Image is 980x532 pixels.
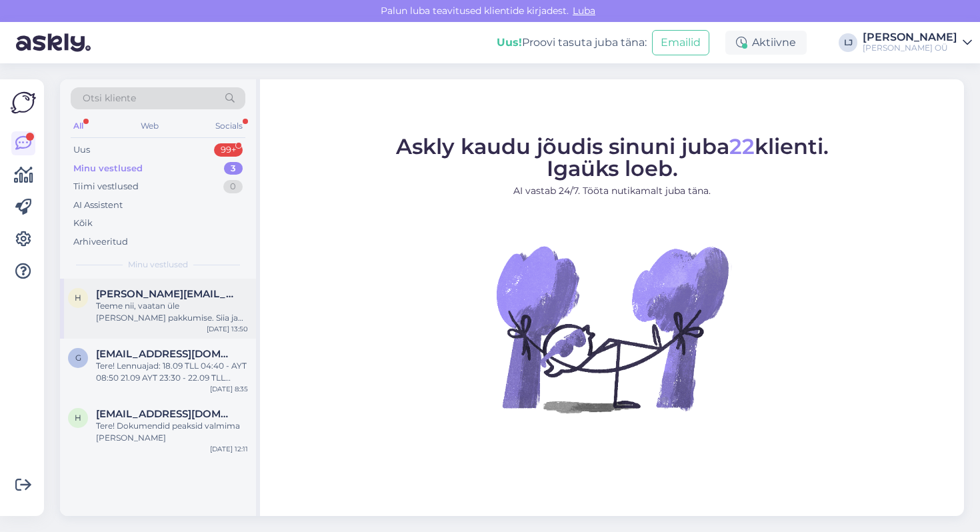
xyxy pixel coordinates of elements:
[213,117,245,135] div: Socials
[73,235,128,249] div: Arhiveeritud
[138,117,161,135] div: Web
[652,30,709,55] button: Emailid
[224,162,243,175] div: 3
[396,133,829,181] span: Askly kaudu jõudis sinuni juba klienti. Igaüks loeb.
[11,90,36,115] img: Askly Logo
[96,300,248,324] div: Teeme nii, vaatan üle [PERSON_NAME] pakkumise. Siia ja emaili teile
[207,324,248,334] div: [DATE] 13:50
[96,288,235,300] span: harry.p6iklik@gmail.com
[83,91,136,105] span: Otsi kliente
[725,31,807,55] div: Aktiivne
[73,180,139,193] div: Tiimi vestlused
[223,180,243,193] div: 0
[839,33,857,52] div: LJ
[569,5,599,17] span: Luba
[729,133,755,159] span: 22
[863,32,972,53] a: [PERSON_NAME][PERSON_NAME] OÜ
[210,384,248,394] div: [DATE] 8:35
[863,32,957,43] div: [PERSON_NAME]
[96,360,248,384] div: Tere! Lennuajad: 18.09 TLL 04:40 - AYT 08:50 21.09 AYT 23:30 - 22.09 TLL 03:40
[75,293,81,303] span: h
[497,36,522,49] b: Uus!
[210,444,248,454] div: [DATE] 12:11
[73,143,90,157] div: Uus
[96,348,235,360] span: gea.kurs@gmail.com
[214,143,243,157] div: 99+
[73,217,93,230] div: Kõik
[71,117,86,135] div: All
[863,43,957,53] div: [PERSON_NAME] OÜ
[75,353,81,363] span: g
[96,408,235,420] span: htalvar@gmail.com
[492,209,732,449] img: No Chat active
[75,413,81,423] span: h
[128,259,188,271] span: Minu vestlused
[497,35,647,51] div: Proovi tasuta juba täna:
[73,199,123,212] div: AI Assistent
[96,420,248,444] div: Tere! Dokumendid peaksid valmima [PERSON_NAME]
[396,184,829,198] p: AI vastab 24/7. Tööta nutikamalt juba täna.
[73,162,143,175] div: Minu vestlused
